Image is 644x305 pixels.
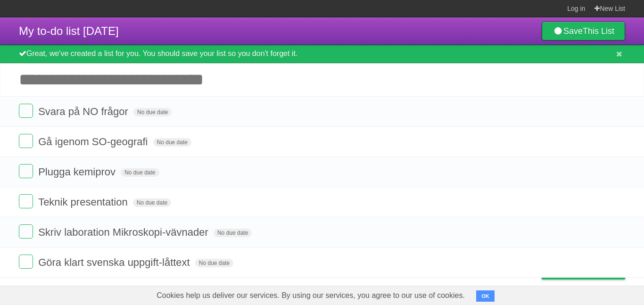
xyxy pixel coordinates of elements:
[147,286,474,305] span: Cookies help us deliver our services. By using our services, you agree to our use of cookies.
[133,198,171,207] span: No due date
[19,104,33,118] label: Done
[38,256,192,268] span: Göra klart svenska uppgift-låttext
[38,106,131,117] span: Svara på NO frågor
[19,134,33,148] label: Done
[38,196,130,208] span: Teknik presentation
[19,255,33,269] label: Done
[583,26,614,36] b: This List
[133,108,172,116] span: No due date
[195,259,233,267] span: No due date
[19,224,33,239] label: Done
[19,194,33,208] label: Done
[38,226,211,238] span: Skriv laboration Mikroskopi-vävnader
[214,229,252,237] span: No due date
[476,290,495,302] button: OK
[38,136,150,148] span: Gå igenom SO-geografi
[153,138,191,147] span: No due date
[121,168,159,177] span: No due date
[542,22,625,41] a: SaveThis List
[561,263,620,279] span: Buy me a coffee
[19,164,33,178] label: Done
[38,166,118,178] span: Plugga kemiprov
[19,25,119,37] span: My to-do list [DATE]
